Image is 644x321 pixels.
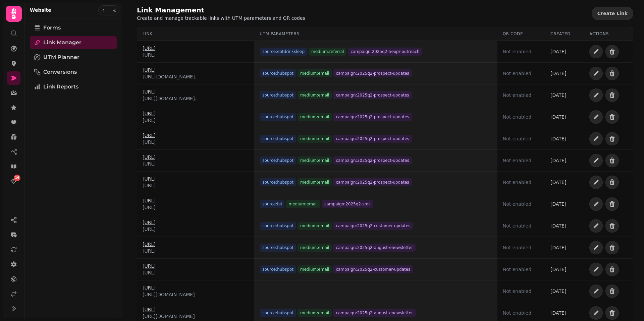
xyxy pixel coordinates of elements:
span: medium: email [298,265,332,273]
span: medium: email [298,69,332,77]
button: Delete [605,197,619,211]
div: [URL] [143,117,156,124]
button: Delete [605,284,619,298]
button: Delete [605,263,619,276]
span: campaign: 2025q2-smc [322,200,373,208]
span: [DATE] [550,48,566,55]
div: [URL] [143,204,156,211]
a: [URL] [143,306,195,313]
button: Delete [605,176,619,189]
span: source: hubspot [260,178,296,186]
span: Conversions [43,68,77,76]
button: Delete [605,132,619,145]
span: Link Manager [43,39,82,47]
h2: Link Management [137,5,266,15]
span: [DATE] [550,288,566,295]
a: [URL] [143,284,195,291]
div: [URL] [143,182,156,189]
button: Delete [605,67,619,80]
span: Create Link [597,11,628,16]
span: Not enabled [503,201,531,207]
div: [URL][DOMAIN_NAME] [143,313,195,320]
span: Not enabled [503,114,531,120]
button: Create Link [592,7,633,20]
div: [URL] [143,52,156,58]
a: [URL] [143,45,156,52]
button: Delete [605,154,619,167]
span: [DATE] [550,157,566,164]
span: source: hubspot [260,91,296,99]
span: Not enabled [503,48,531,55]
span: Not enabled [503,179,531,186]
button: Edit [589,197,603,211]
button: Delete [605,110,619,124]
span: campaign: 2025q2-prospect-updates [333,156,412,165]
span: campaign: 2025q2-prospect-updates [333,178,412,186]
a: Link Reports [30,80,117,93]
div: [URL] [143,139,156,145]
span: [DATE] [550,114,566,120]
a: Forms [30,21,117,35]
a: [URL] [143,219,156,226]
a: Link Manager [30,36,117,49]
span: Not enabled [503,157,531,164]
span: [DATE] [550,222,566,229]
span: source: hubspot [260,135,296,143]
span: campaign: 2025q2-prospect-updates [333,69,412,77]
a: [URL] [143,110,156,117]
span: campaign: 2025q2-prospect-updates [333,113,412,121]
span: campaign: 2025q2-neopr-outreach [348,48,422,56]
span: medium: email [298,135,332,143]
button: Edit [589,88,603,102]
span: [DATE] [550,135,566,142]
span: source: hubspot [260,222,296,230]
div: [URL][DOMAIN_NAME].. [143,95,198,102]
button: Delete [605,241,619,254]
div: [URL][DOMAIN_NAME] [143,291,195,298]
a: [URL] [143,88,198,95]
button: Edit [589,45,603,58]
span: [DATE] [550,92,566,99]
span: medium: email [298,309,332,317]
span: 16 [15,176,19,180]
button: Edit [589,176,603,189]
span: medium: email [286,200,320,208]
a: [URL] [143,197,156,204]
span: Not enabled [503,222,531,229]
span: campaign: 2025q2-prospect-updates [333,91,412,99]
div: [URL][DOMAIN_NAME].. [143,73,198,80]
button: Edit [589,154,603,167]
span: campaign: 2025q2-customer-updates [333,222,413,230]
button: Edit [589,110,603,124]
a: UTM Planner [30,51,117,64]
span: Not enabled [503,244,531,251]
span: medium: email [298,222,332,230]
span: source: hubspot [260,113,296,121]
span: Not enabled [503,70,531,77]
div: Link [143,31,249,37]
span: campaign: 2025q2-customer-updates [333,265,413,273]
span: source: hubspot [260,244,296,252]
button: Edit [589,284,603,298]
a: [URL] [143,132,156,139]
span: [DATE] [550,70,566,77]
span: [DATE] [550,310,566,316]
button: Edit [589,241,603,254]
span: medium: email [298,244,332,252]
a: [URL] [143,263,156,269]
span: campaign: 2025q2-august-enewsletter [333,244,416,252]
span: Not enabled [503,92,531,99]
span: [DATE] [550,266,566,273]
span: source: hubspot [260,156,296,165]
button: Edit [589,132,603,145]
span: source: hubspot [260,265,296,273]
span: Link Reports [43,83,78,91]
div: UTM Parameters [260,31,492,37]
a: [URL] [143,176,156,182]
span: medium: referral [309,48,346,56]
span: campaign: 2025q2-august-enewsletter [333,309,416,317]
span: Not enabled [503,288,531,295]
button: Edit [589,219,603,233]
div: [URL] [143,160,156,167]
span: [DATE] [550,179,566,186]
